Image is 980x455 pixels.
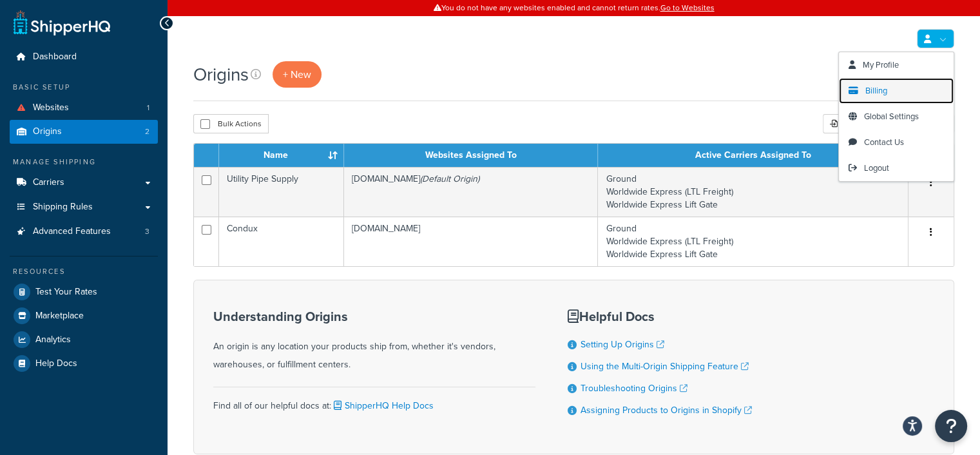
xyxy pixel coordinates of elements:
span: 1 [147,102,149,113]
div: Resources [10,266,158,277]
a: Assigning Products to Origins in Shopify [581,403,752,417]
a: Go to Websites [660,2,715,14]
span: Contact Us [864,136,904,148]
span: Origins [33,126,62,137]
td: [DOMAIN_NAME] [344,167,598,217]
li: Websites [10,96,158,120]
a: Dashboard [10,45,158,69]
th: Name : activate to sort column ascending [219,144,344,167]
a: Help Docs [10,352,158,375]
td: Condux [219,217,344,266]
span: Websites [33,102,69,113]
span: Logout [864,162,889,174]
a: Global Settings [839,104,954,130]
a: Origins 2 [10,120,158,144]
a: Analytics [10,328,158,351]
span: Billing [865,84,887,97]
h3: Helpful Docs [568,309,752,324]
a: Billing [839,78,954,104]
a: ShipperHQ Home [14,10,110,35]
th: Websites Assigned To [344,144,598,167]
span: Dashboard [33,52,77,63]
span: Analytics [35,334,71,345]
i: (Default Origin) [420,172,479,186]
span: Advanced Features [33,226,111,237]
div: Basic Setup [10,82,158,93]
li: Origins [10,120,158,144]
a: Test Your Rates [10,280,158,304]
a: Logout [839,155,954,181]
div: Find all of our helpful docs at: [213,387,535,415]
span: Help Docs [35,358,77,369]
span: Test Your Rates [35,287,97,298]
span: Carriers [33,177,64,188]
span: 3 [145,226,149,237]
span: 2 [145,126,149,137]
a: Advanced Features 3 [10,220,158,244]
td: [DOMAIN_NAME] [344,217,598,266]
h3: Understanding Origins [213,309,535,324]
td: Ground Worldwide Express (LTL Freight) Worldwide Express Lift Gate [598,217,908,266]
button: Open Resource Center [935,410,967,442]
span: + New [283,67,311,82]
a: Carriers [10,171,158,195]
span: Shipping Rules [33,202,93,213]
h1: Origins [193,62,249,87]
button: Bulk Actions [193,114,269,133]
a: + New [273,61,322,88]
th: Active Carriers Assigned To [598,144,908,167]
a: Marketplace [10,304,158,327]
span: My Profile [863,59,899,71]
span: Global Settings [864,110,919,122]
td: Utility Pipe Supply [219,167,344,217]
a: Websites 1 [10,96,158,120]
a: My Profile [839,52,954,78]
span: Marketplace [35,311,84,322]
a: Troubleshooting Origins [581,382,687,395]
li: Advanced Features [10,220,158,244]
a: Shipping Rules [10,195,158,219]
a: Setting Up Origins [581,338,664,351]
div: An origin is any location your products ship from, whether it's vendors, warehouses, or fulfillme... [213,309,535,374]
a: ShipperHQ Help Docs [331,399,434,412]
td: Ground Worldwide Express (LTL Freight) Worldwide Express Lift Gate [598,167,908,217]
div: Import CSV [823,114,889,133]
a: Contact Us [839,130,954,155]
a: Using the Multi-Origin Shipping Feature [581,360,749,373]
div: Manage Shipping [10,157,158,168]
